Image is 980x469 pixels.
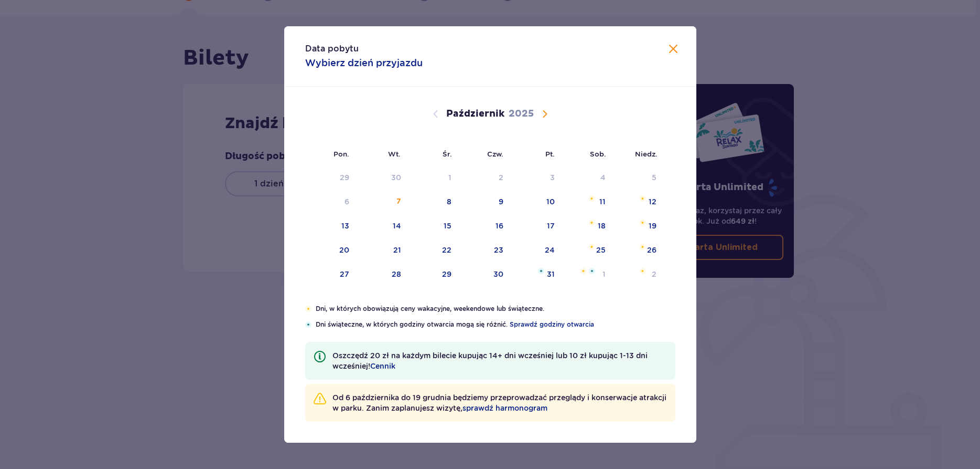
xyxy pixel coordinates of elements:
[357,191,408,214] td: 7
[562,263,613,286] td: Pomarańczowa gwiazdkaNiebieska gwiazdka1
[305,306,312,312] img: Pomarańczowa gwiazdka
[443,150,452,158] small: Śr.
[647,245,656,255] div: 26
[459,166,511,190] td: Data niedostępna. czwartek, 2 października 2025
[447,196,451,207] div: 8
[487,150,503,158] small: Czw.
[332,350,667,371] p: Oszczędź 20 zł na każdym bilecie kupując 14+ dni wcześniej lub 10 zł kupując 1-13 dni wcześniej!
[341,221,349,231] div: 13
[305,263,357,286] td: 27
[357,263,408,286] td: 28
[408,166,459,190] td: Data niedostępna. środa, 1 października 2025
[562,215,613,238] td: Pomarańczowa gwiazdka18
[589,268,595,274] img: Niebieska gwiazdka
[459,215,511,238] td: 16
[602,269,606,279] div: 1
[393,221,401,231] div: 14
[510,320,594,329] a: Sprawdź godziny otwarcia
[562,239,613,262] td: Pomarańczowa gwiazdka25
[652,269,656,279] div: 2
[499,172,503,183] div: 2
[462,403,547,413] a: sprawdź harmonogram
[357,215,408,238] td: 14
[357,166,408,190] td: Data niedostępna. wtorek, 30 września 2025
[511,166,563,190] td: Data niedostępna. piątek, 3 października 2025
[511,263,563,286] td: Niebieska gwiazdka31
[305,321,311,328] img: Niebieska gwiazdka
[340,269,349,279] div: 27
[357,239,408,262] td: 21
[538,268,544,274] img: Niebieska gwiazdka
[442,269,451,279] div: 29
[344,196,349,207] div: 6
[332,392,667,413] p: Od 6 października do 19 grudnia będziemy przeprowadzać przeglądy i konserwacje atrakcji w parku. ...
[562,166,613,190] td: Data niedostępna. sobota, 4 października 2025
[305,57,423,69] p: Wybierz dzień przyjazdu
[459,263,511,286] td: 30
[639,195,646,202] img: Pomarańczowa gwiazdka
[305,215,357,238] td: 13
[613,263,664,286] td: Pomarańczowa gwiazdka2
[545,245,555,255] div: 24
[370,361,395,371] a: Cennik
[316,320,675,329] p: Dni świąteczne, w których godziny otwarcia mogą się różnić.
[639,220,646,226] img: Pomarańczowa gwiazdka
[446,108,504,120] p: Październik
[442,245,451,255] div: 22
[547,269,555,279] div: 31
[639,268,646,274] img: Pomarańczowa gwiazdka
[550,172,555,183] div: 3
[588,244,595,250] img: Pomarańczowa gwiazdka
[613,166,664,190] td: Data niedostępna. niedziela, 5 października 2025
[613,215,664,238] td: Pomarańczowa gwiazdka19
[600,172,606,183] div: 4
[613,191,664,214] td: Pomarańczowa gwiazdka12
[590,150,606,158] small: Sob.
[613,239,664,262] td: Pomarańczowa gwiazdka26
[333,150,349,158] small: Pon.
[305,239,357,262] td: 20
[408,263,459,286] td: 29
[509,108,534,120] p: 2025
[392,269,401,279] div: 28
[305,166,357,190] td: Data niedostępna. poniedziałek, 29 września 2025
[562,191,613,214] td: Pomarańczowa gwiazdka11
[588,220,595,226] img: Pomarańczowa gwiazdka
[340,172,349,183] div: 29
[649,221,656,231] div: 19
[408,239,459,262] td: 22
[547,221,555,231] div: 17
[494,245,503,255] div: 23
[545,150,555,158] small: Pt.
[391,172,401,183] div: 30
[596,245,606,255] div: 25
[511,239,563,262] td: 24
[499,196,503,207] div: 9
[599,196,606,207] div: 11
[408,191,459,214] td: 8
[444,221,451,231] div: 15
[511,191,563,214] td: 10
[639,244,646,250] img: Pomarańczowa gwiazdka
[339,245,349,255] div: 20
[448,172,451,183] div: 1
[511,215,563,238] td: 17
[580,268,587,274] img: Pomarańczowa gwiazdka
[429,108,442,120] button: Poprzedni miesiąc
[546,196,555,207] div: 10
[496,221,503,231] div: 16
[598,221,606,231] div: 18
[305,191,357,214] td: Data niedostępna. poniedziałek, 6 października 2025
[393,245,401,255] div: 21
[305,43,359,55] p: Data pobytu
[588,195,595,202] img: Pomarańczowa gwiazdka
[388,150,401,158] small: Wt.
[459,239,511,262] td: 23
[396,196,401,207] div: 7
[649,196,656,207] div: 12
[316,304,675,314] p: Dni, w których obowiązują ceny wakacyjne, weekendowe lub świąteczne.
[408,215,459,238] td: 15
